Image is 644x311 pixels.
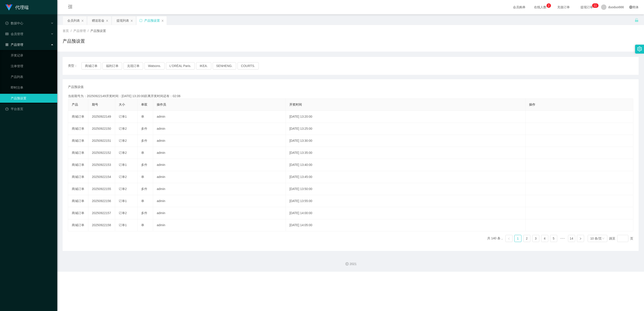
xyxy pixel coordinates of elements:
[68,94,633,98] div: 当前期号为：20250922149开奖时间：[DATE] 13:20:00距离开奖时间还有：02:06
[119,187,127,191] span: 订单2
[286,171,525,183] td: [DATE] 13:45:00
[559,235,566,242] li: 向后 5 页
[88,135,115,147] td: 20250922151
[72,103,78,106] span: 产品
[595,3,597,8] p: 1
[73,29,86,33] span: 产品管理
[5,32,23,36] span: 会员管理
[5,43,8,46] i: 图标: appstore-o
[286,147,525,159] td: [DATE] 13:35:00
[92,103,98,106] span: 期号
[5,104,54,113] a: 图标: dashboard平台首页
[508,237,510,240] i: 图标: left
[11,83,54,92] a: 即时注单
[68,171,88,183] td: 商城订单
[532,235,539,242] a: 3
[88,147,115,159] td: 20250922152
[81,19,84,22] i: 图标: close
[141,187,147,191] span: 多件
[577,235,584,242] li: 下一页
[514,235,521,242] li: 1
[117,16,129,25] div: 提现列表
[590,235,602,242] div: 10 条/页
[11,72,54,81] a: 产品列表
[141,127,147,130] span: 多件
[81,62,101,69] button: 商城订单
[5,5,29,9] a: 代理端
[141,199,144,203] span: 单
[119,139,127,142] span: 订单2
[88,159,115,171] td: 20250922153
[594,3,595,8] p: 1
[68,147,88,159] td: 商城订单
[5,43,23,46] span: 产品管理
[119,127,127,130] span: 订单2
[541,235,548,242] li: 4
[106,19,108,22] i: 图标: close
[141,115,144,118] span: 单
[88,123,115,135] td: 20250922150
[213,62,236,69] button: SENHENG.
[547,3,551,8] sup: 2
[67,16,80,25] div: 会员列表
[532,235,539,242] li: 3
[579,237,582,240] i: 图标: right
[141,223,144,227] span: 单
[286,183,525,195] td: [DATE] 13:50:00
[5,4,13,11] img: logo.9652507e.png
[68,219,88,231] td: 商城订单
[196,62,211,69] button: IKEA.
[153,159,286,171] td: admin
[505,235,513,242] li: 上一页
[119,199,127,203] span: 订单1
[153,207,286,219] td: admin
[5,22,8,25] i: 图标: check-circle-o
[286,195,525,207] td: [DATE] 13:55:00
[153,171,286,183] td: admin
[68,111,88,123] td: 商城订单
[88,171,115,183] td: 20250922154
[88,219,115,231] td: 20250922158
[144,62,165,69] button: Watsons.
[68,183,88,195] td: 商城订单
[523,235,530,242] li: 2
[550,235,557,242] a: 5
[487,235,504,242] li: 共 140 条，
[119,115,127,118] span: 订单1
[119,103,125,106] span: 大小
[15,0,29,15] h1: 代理端
[119,151,127,154] span: 订单2
[515,235,521,242] a: 1
[602,237,605,240] i: 图标: down
[61,262,640,266] div: 2021
[166,62,195,69] button: L'ORÉAL Paris.
[102,62,122,69] button: 福利订单
[11,62,54,71] a: 注单管理
[345,262,349,265] i: 图标: copyright
[548,3,550,8] p: 2
[119,211,127,215] span: 订单2
[119,223,127,227] span: 订单1
[153,147,286,159] td: admin
[286,135,525,147] td: [DATE] 13:30:00
[130,19,133,22] i: 图标: close
[88,111,115,123] td: 20250922149
[68,135,88,147] td: 商城订单
[68,195,88,207] td: 商城订单
[139,19,142,22] i: 图标: sync
[141,103,147,106] span: 单双
[88,195,115,207] td: 20250922156
[5,32,8,35] i: 图标: table
[141,211,147,215] span: 多件
[529,103,535,106] span: 操作
[68,123,88,135] td: 商城订单
[237,62,259,69] button: COURTS.
[578,6,595,9] span: 提现订单
[286,207,525,219] td: [DATE] 14:00:00
[144,16,160,25] div: 产品预设置
[71,29,72,33] span: /
[592,3,598,8] sup: 11
[153,135,286,147] td: admin
[609,235,633,242] div: 跳至 页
